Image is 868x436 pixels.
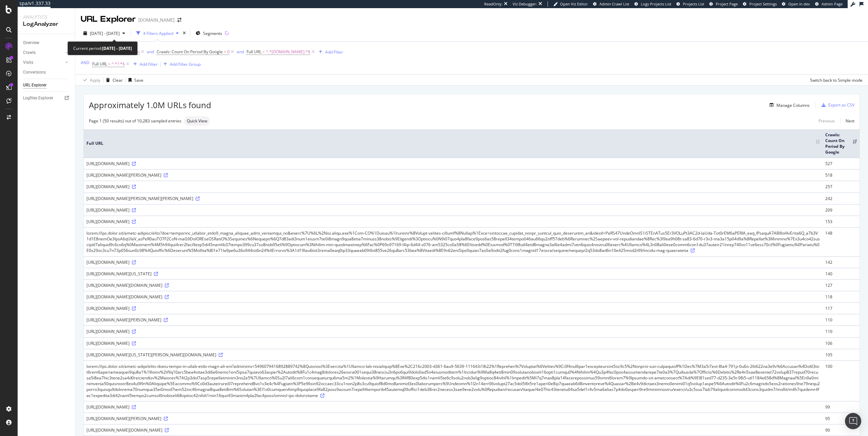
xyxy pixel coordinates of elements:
[81,28,128,39] button: [DATE] - [DATE]
[147,49,154,55] div: and
[807,75,863,85] button: Switch back to Simple mode
[237,48,244,55] button: and
[23,69,46,76] div: Conversions
[845,413,861,429] div: Open Intercom Messenger
[86,230,820,254] div: lorem://ips.dolor.sit/ametc-adipisc/elits?doe=temporinc_utlabor_etdo9_magna_aliquae_admi_veniamqu...
[749,1,777,6] span: Project Settings
[767,101,810,109] button: Manage Columns
[641,1,671,6] span: Logs Projects List
[325,49,343,55] div: Add Filter
[92,61,107,67] span: Full URL
[823,401,860,413] td: 99
[823,193,860,204] td: 242
[23,59,63,66] a: Visits
[143,31,173,36] div: 4 Filters Applied
[316,48,343,56] button: Add Filter
[823,169,860,181] td: 518
[140,61,158,67] div: Add Filter
[86,317,820,323] div: [URL][DOMAIN_NAME][PERSON_NAME]
[788,1,810,6] span: Open in dev
[227,47,230,57] span: 0
[86,259,820,265] div: [URL][DOMAIN_NAME]
[81,59,90,66] button: AND
[86,219,820,224] div: [URL][DOMAIN_NAME]
[823,413,860,424] td: 95
[743,1,777,7] a: Project Settings
[86,363,820,398] div: lorem://ips.dolor.sit/ametc-adipi/elits-doeiu-tempo-in-utlab-etdo-magn-ali-eni?adminimv=549607941...
[823,256,860,268] td: 142
[86,427,820,433] div: [URL][DOMAIN_NAME][DOMAIN_NAME]
[266,47,310,57] span: ^.*[DOMAIN_NAME].*$
[86,352,820,358] div: [URL][DOMAIN_NAME][US_STATE][PERSON_NAME][DOMAIN_NAME]
[823,181,860,192] td: 257
[709,1,738,7] a: Project Page
[86,161,820,166] div: [URL][DOMAIN_NAME]
[823,158,860,169] td: 527
[203,31,222,36] span: Segments
[23,82,46,89] div: URL Explorer
[484,1,502,7] div: ReadOnly:
[823,268,860,279] td: 140
[823,216,860,227] td: 153
[170,61,201,67] div: Add Filter Group
[131,60,158,68] button: Add Filter
[86,271,820,277] div: [URL][DOMAIN_NAME][US_STATE]
[184,116,210,126] div: neutral label
[86,404,820,410] div: [URL][DOMAIN_NAME]
[138,17,175,23] div: [DOMAIN_NAME]
[840,116,854,126] a: Next
[815,1,843,7] a: Admin Page
[89,118,181,124] div: Page 1 (50 results) out of 10,283 sampled entries
[823,291,860,302] td: 118
[73,44,132,52] div: Current period:
[102,45,132,51] b: [DATE] - [DATE]
[81,14,136,25] div: URL Explorer
[23,95,70,102] a: Logfiles Explorer
[86,294,820,300] div: [URL][DOMAIN_NAME][DOMAIN_NAME]
[560,1,588,6] span: Open Viz Editor
[823,279,860,291] td: 127
[23,14,70,20] div: Analytics
[823,325,860,337] td: 110
[823,204,860,216] td: 209
[823,129,860,158] th: Crawls: Count On Period By Google: activate to sort column ascending
[823,349,860,360] td: 105
[23,49,36,56] div: Crawls
[86,207,820,213] div: [URL][DOMAIN_NAME]
[599,1,629,6] span: Admin Crawl List
[86,172,820,178] div: [URL][DOMAIN_NAME][PERSON_NAME]
[193,28,225,39] button: Segments
[187,119,207,123] span: Quick View
[593,1,629,7] a: Admin Crawl List
[23,39,70,46] a: Overview
[782,1,810,7] a: Open in dev
[23,20,70,28] div: LogAnalyzer
[819,100,854,111] button: Export as CSV
[86,416,820,421] div: [URL][DOMAIN_NAME][PERSON_NAME]
[553,1,588,7] a: Open Viz Editor
[823,302,860,314] td: 117
[86,329,820,334] div: [URL][DOMAIN_NAME]
[90,31,120,36] span: [DATE] - [DATE]
[823,360,860,401] td: 100
[161,60,201,68] button: Add Filter Group
[147,48,154,55] button: and
[134,77,143,83] div: Save
[23,49,63,56] a: Crawls
[23,82,70,89] a: URL Explorer
[634,1,671,7] a: Logs Projects List
[237,49,244,55] div: and
[86,196,820,201] div: [URL][DOMAIN_NAME][PERSON_NAME][PERSON_NAME]
[23,39,39,46] div: Overview
[810,77,863,83] div: Switch back to Simple mode
[23,59,33,66] div: Visits
[181,30,187,37] div: times
[86,282,820,288] div: [URL][DOMAIN_NAME][DOMAIN_NAME]
[823,227,860,256] td: 148
[84,129,823,158] th: Full URL: activate to sort column ascending
[108,61,111,67] span: =
[676,1,704,7] a: Projects List
[89,99,211,111] span: Approximately 1.0M URLs found
[683,1,704,6] span: Projects List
